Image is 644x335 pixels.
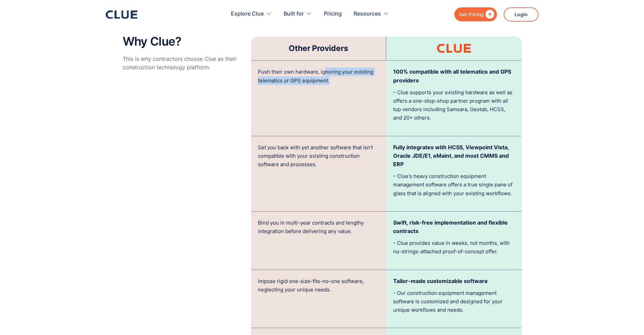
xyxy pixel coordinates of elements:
[393,68,515,84] p: 100% compatible with all telematics and GPS providers
[231,3,264,25] div: Explore Clue
[354,3,389,25] div: Resources
[522,240,644,335] iframe: Chat Widget
[393,239,515,256] p: - Clue provides value in weeks, not months, with no-strings-attached proof-of-concept offer.
[459,10,484,19] div: Get Pricing
[284,3,312,25] div: Built for
[354,3,381,25] div: Resources
[324,3,342,25] a: Pricing
[437,44,471,53] img: Clue logo orange
[393,172,515,198] p: – Clue's heavy construction equipment management software offers a true single pane of glass that...
[258,218,380,235] p: Bind you in multi-year contracts and lengthy integration before delivering any value.
[123,55,244,72] p: This is why contractors choose Clue as their construction technology platform.
[393,218,515,235] p: Swift, risk-free implementation and flexible contracts
[454,7,497,21] a: Get Pricing
[289,43,348,53] h3: Other Providers
[484,10,494,19] div: 
[123,35,244,48] h2: Why Clue?
[231,3,272,25] div: Explore Clue
[258,68,380,84] p: Push their own hardware, ignoring your existing telematics or GPS equipment.
[258,143,380,169] p: Set you back with yet another software that isn't compatible with your existing construction soft...
[258,277,380,294] p: Impose rigid one-size-fits-no-one software, neglecting your unique needs.
[393,88,515,122] p: – Clue supports your existing hardware as well as offers a one-stop-shop partner program with all...
[284,3,304,25] div: Built for
[393,289,515,314] p: - Our construction equipment management software is customized and designed for your unique workf...
[393,277,515,285] p: Tailor-made customizable software
[393,143,515,169] p: Fully integrates with HCSS, Viewpoint Vista, Oracle JDE/E1, eMaint, and most CMMS and ERP
[504,7,539,22] a: Login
